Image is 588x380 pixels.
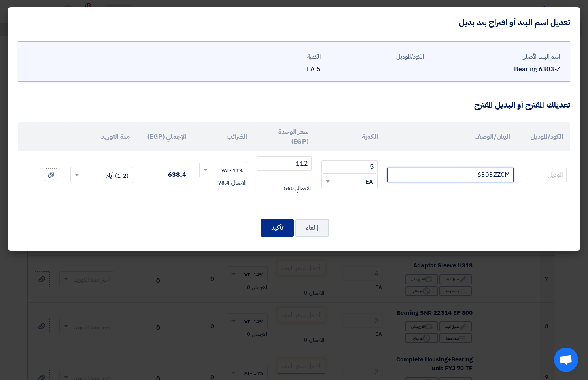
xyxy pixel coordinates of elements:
input: Add Item Description [387,168,514,182]
div: الكود/الموديل [327,52,424,62]
input: الموديل [520,168,567,182]
button: تأكيد [261,219,294,237]
th: سعر الوحدة (EGP) [254,122,315,151]
input: RFQ_STEP1.ITEMS.2.AMOUNT_TITLE [321,160,378,173]
h4: تعديل اسم البند أو اقتراح بند بديل [459,17,570,28]
span: 638.4 [168,170,186,180]
div: 5 EA [223,64,321,74]
span: EA [365,177,373,187]
button: إالغاء [295,219,329,237]
th: الإجمالي (EGP) [136,122,193,151]
div: تعديلك المقترح أو البديل المقترح [474,99,570,111]
ng-select: VAT [199,162,247,178]
a: Open chat [554,348,578,372]
th: البيان/الوصف [384,122,517,151]
div: Bearing 6303-Z [431,64,560,74]
th: الكمية [315,122,384,151]
span: 560 [284,185,294,193]
th: مدة التوريد [67,122,136,151]
div: اسم البند الأصلي [431,52,560,62]
input: أدخل سعر الوحدة [257,156,312,171]
span: الاجمالي [295,185,311,193]
th: الكود/الموديل [517,122,570,151]
span: 78.4 [218,179,229,187]
th: الضرائب [193,122,254,151]
span: الاجمالي [231,179,246,187]
div: الكمية [223,52,321,62]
